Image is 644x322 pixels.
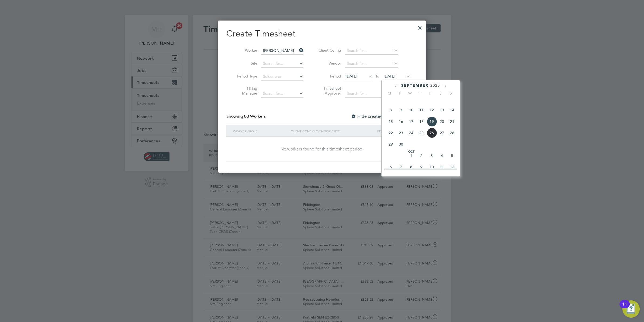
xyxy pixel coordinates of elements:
[427,162,437,172] span: 10
[430,83,440,88] span: 2025
[437,150,447,161] span: 4
[317,74,341,79] label: Period
[446,91,456,96] span: S
[386,116,396,127] span: 15
[437,116,447,127] span: 20
[232,125,289,137] div: Worker / Role
[345,60,398,68] input: Search for...
[233,86,257,96] label: Hiring Manager
[374,73,381,80] span: To
[622,304,627,311] div: 11
[384,74,395,79] span: [DATE]
[384,91,394,96] span: M
[317,61,341,66] label: Vendor
[406,150,416,161] span: 1
[406,162,416,172] span: 8
[435,91,446,96] span: S
[447,116,457,127] span: 21
[437,105,447,115] span: 13
[405,91,415,96] span: W
[447,150,457,161] span: 5
[416,150,427,161] span: 2
[401,83,428,88] span: September
[622,300,640,318] button: Open Resource Center, 11 new notifications
[447,105,457,115] span: 14
[427,150,437,161] span: 3
[416,105,427,115] span: 11
[289,125,376,137] div: Client Config / Vendor / Site
[416,128,427,138] span: 25
[351,114,406,119] label: Hide created timesheets
[317,86,341,96] label: Timesheet Approver
[406,105,416,115] span: 10
[396,105,406,115] span: 9
[396,116,406,127] span: 16
[406,116,416,127] span: 17
[437,162,447,172] span: 11
[396,139,406,149] span: 30
[376,125,412,137] div: Period
[244,114,266,119] span: 00 Workers
[425,91,435,96] span: F
[261,73,303,81] input: Select one
[415,91,425,96] span: T
[346,74,357,79] span: [DATE]
[233,61,257,66] label: Site
[406,128,416,138] span: 24
[233,74,257,79] label: Period Type
[386,105,396,115] span: 8
[416,162,427,172] span: 9
[406,150,416,153] span: Oct
[447,162,457,172] span: 12
[261,47,303,55] input: Search for...
[317,48,341,53] label: Client Config
[396,128,406,138] span: 23
[396,162,406,172] span: 7
[427,128,437,138] span: 26
[261,60,303,68] input: Search for...
[386,139,396,149] span: 29
[232,146,412,152] div: No workers found for this timesheet period.
[427,105,437,115] span: 12
[226,28,417,39] h2: Create Timesheet
[233,48,257,53] label: Worker
[437,128,447,138] span: 27
[226,114,267,119] div: Showing
[394,91,405,96] span: T
[416,116,427,127] span: 18
[345,47,398,55] input: Search for...
[345,90,398,98] input: Search for...
[386,128,396,138] span: 22
[447,128,457,138] span: 28
[386,162,396,172] span: 6
[261,90,303,98] input: Search for...
[427,116,437,127] span: 19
